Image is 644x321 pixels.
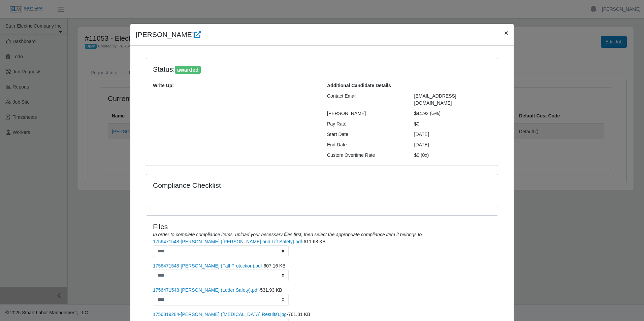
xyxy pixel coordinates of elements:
div: [PERSON_NAME] [322,110,409,117]
b: Additional Candidate Details [327,83,391,88]
div: [DATE] [409,131,496,138]
div: $0 [409,120,496,128]
span: $0 (0x) [414,152,429,158]
li: - [153,262,491,281]
span: × [504,29,508,37]
h4: Status: [153,65,404,74]
button: Close [499,24,514,42]
span: [DATE] [414,142,429,147]
a: 1756471548-[PERSON_NAME] ([PERSON_NAME] and Lift Safety).pdf [153,239,302,244]
div: Custom Overtime Rate [322,152,409,159]
div: Start Date [322,131,409,138]
div: Contact Email: [322,93,409,107]
li: - [153,238,491,257]
h4: Files [153,222,491,231]
span: 611.68 KB [303,239,325,244]
div: End Date [322,141,409,148]
span: awarded [175,66,201,74]
span: 607.16 KB [263,263,285,269]
div: $44.92 (∞%) [409,110,496,117]
span: 531.93 KB [260,287,282,293]
b: Write Up: [153,83,174,88]
h4: [PERSON_NAME] [136,29,201,40]
a: 1756471548-[PERSON_NAME] (Fall Protection).pdf [153,263,262,269]
div: Pay Rate [322,120,409,128]
h4: Compliance Checklist [153,181,375,189]
i: In order to complete compliance items, upload your necessary files first, then select the appropr... [153,232,422,237]
span: [EMAIL_ADDRESS][DOMAIN_NAME] [414,93,456,106]
li: - [153,287,491,306]
a: 1756471548-[PERSON_NAME] (Ldder Safety).pdf [153,287,259,293]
